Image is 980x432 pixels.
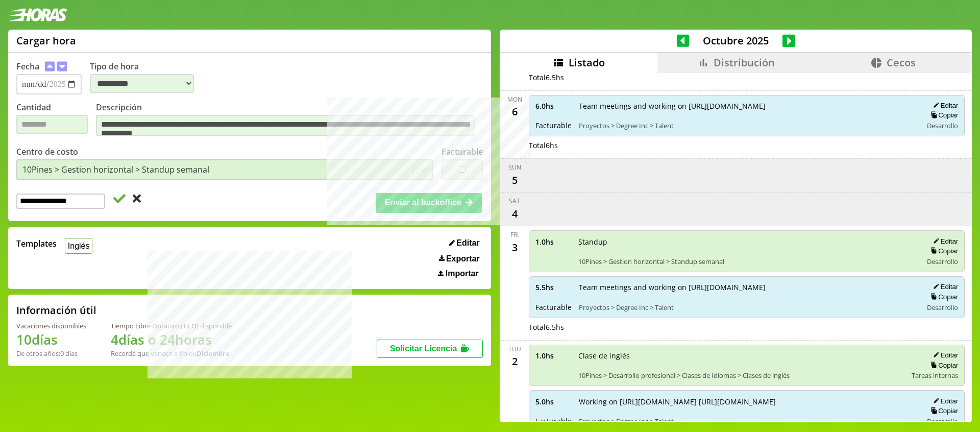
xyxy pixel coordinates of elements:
span: Desarrollo [927,121,958,130]
span: Working on [URL][DOMAIN_NAME] [URL][DOMAIN_NAME] [579,397,915,406]
div: Fri [510,230,519,239]
span: Team meetings and working on [URL][DOMAIN_NAME] [579,101,915,111]
div: 10Pines > Gestion horizontal > Standup semanal [22,164,209,175]
b: Diciembre [197,349,229,358]
textarea: Descripción [96,115,475,136]
span: Proyectos > Degree Inc > Talent [579,417,915,426]
div: Vacaciones disponibles [16,321,86,330]
label: Descripción [96,102,483,139]
div: Tiempo Libre Optativo (TiLO) disponible [111,321,232,330]
span: Proyectos > Degree Inc > Talent [579,303,915,312]
label: Facturable [442,146,483,157]
label: Centro de costo [16,146,78,157]
label: Fecha [16,61,39,72]
span: Facturable [535,302,572,312]
input: Cantidad [16,115,88,134]
span: Solicitar Licencia [390,344,457,353]
span: Exportar [446,254,480,263]
span: Facturable [535,121,572,130]
button: Copiar [927,361,958,370]
span: 6.0 hs [535,101,572,111]
div: 4 [506,205,523,222]
img: logotipo [8,8,67,21]
div: Sat [509,197,520,205]
div: 3 [506,239,523,255]
div: 5 [506,172,523,188]
span: Listado [569,56,605,69]
h1: 10 días [16,330,86,349]
button: Copiar [927,247,958,255]
span: Facturable [535,416,572,426]
span: Editar [456,238,479,248]
label: Tipo de hora [90,61,202,94]
button: Editar [446,238,483,248]
span: Octubre 2025 [689,34,782,47]
span: Enviar al backoffice [385,198,461,207]
span: Clase de inglés [578,351,904,361]
div: Total 6.5 hs [529,322,965,332]
span: Proyectos > Degree Inc > Talent [579,121,915,130]
button: Inglés [65,238,92,254]
button: Exportar [436,254,483,264]
h1: 4 días o 24 horas [111,330,232,349]
span: Distribución [714,56,775,69]
div: Mon [507,95,522,104]
span: 1.0 hs [535,351,571,361]
div: Recordá que vencen a fin de [111,349,232,358]
div: De otros años: 0 días [16,349,86,358]
span: Importar [446,269,479,278]
span: 1.0 hs [535,237,571,247]
button: Enviar al backoffice [376,193,482,212]
button: Copiar [927,111,958,119]
h2: Información útil [16,303,96,317]
label: Cantidad [16,102,96,139]
div: Total 6 hs [529,140,965,150]
span: Desarrollo [927,303,958,312]
button: Solicitar Licencia [377,340,483,358]
span: Tareas internas [912,371,958,380]
div: scrollable content [500,73,972,421]
span: 10Pines > Desarrollo profesional > Clases de Idiomas > Clases de inglés [578,371,904,380]
select: Tipo de hora [90,74,194,93]
div: Sun [508,163,521,172]
div: Thu [508,345,521,353]
h1: Cargar hora [16,34,76,47]
div: 6 [506,104,523,120]
span: 5.5 hs [535,282,572,292]
button: Editar [930,397,958,405]
span: 5.0 hs [535,397,572,406]
span: Team meetings and working on [URL][DOMAIN_NAME] [579,282,915,292]
span: Cecos [887,56,916,69]
span: Desarrollo [927,257,958,266]
button: Editar [930,282,958,291]
span: Desarrollo [927,417,958,426]
div: Total 6.5 hs [529,73,965,82]
button: Copiar [927,293,958,301]
button: Editar [930,237,958,246]
span: Templates [16,238,57,249]
div: 2 [506,353,523,370]
button: Editar [930,101,958,110]
span: Standup [578,237,915,247]
button: Copiar [927,406,958,415]
button: Editar [930,351,958,359]
span: 10Pines > Gestion horizontal > Standup semanal [578,257,915,266]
